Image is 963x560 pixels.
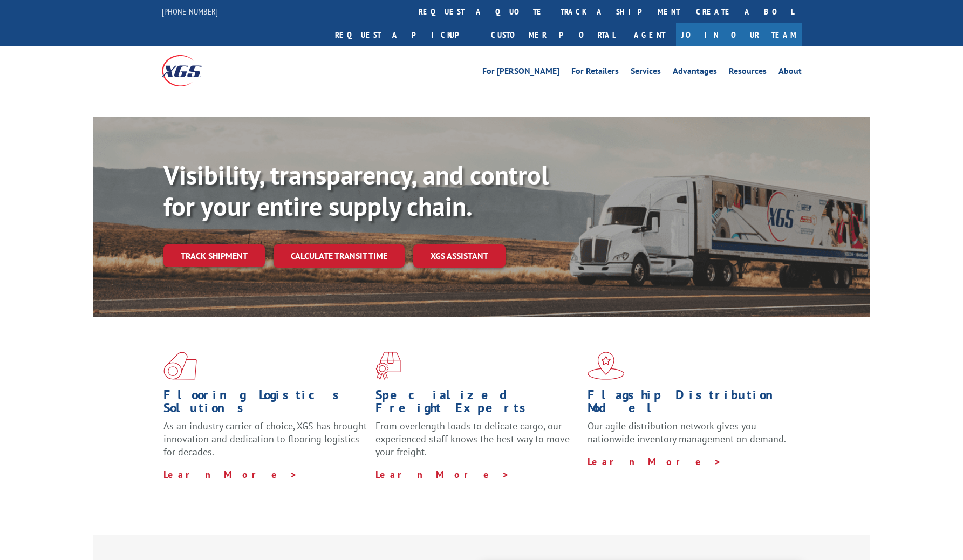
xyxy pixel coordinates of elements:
[588,455,722,468] a: Learn More >
[163,352,197,380] img: xgs-icon-total-supply-chain-intelligence-red
[571,67,619,79] a: For Retailers
[482,67,559,79] a: For [PERSON_NAME]
[588,352,625,380] img: xgs-icon-flagship-distribution-model-red
[274,244,405,268] a: Calculate transit time
[163,244,265,267] a: Track shipment
[676,23,802,46] a: Join Our Team
[631,67,661,79] a: Services
[375,420,579,468] p: From overlength loads to delicate cargo, our experienced staff knows the best way to move your fr...
[375,352,401,380] img: xgs-icon-focused-on-flooring-red
[163,420,367,458] span: As an industry carrier of choice, XGS has brought innovation and dedication to flooring logistics...
[163,158,549,223] b: Visibility, transparency, and control for your entire supply chain.
[413,244,506,268] a: XGS ASSISTANT
[483,23,623,46] a: Customer Portal
[163,388,367,420] h1: Flooring Logistics Solutions
[623,23,676,46] a: Agent
[778,67,802,79] a: About
[162,6,218,17] a: [PHONE_NUMBER]
[327,23,483,46] a: Request a pickup
[163,468,298,481] a: Learn More >
[729,67,767,79] a: Resources
[673,67,717,79] a: Advantages
[588,420,786,445] span: Our agile distribution network gives you nationwide inventory management on demand.
[588,388,791,420] h1: Flagship Distribution Model
[375,468,510,481] a: Learn More >
[375,388,579,420] h1: Specialized Freight Experts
